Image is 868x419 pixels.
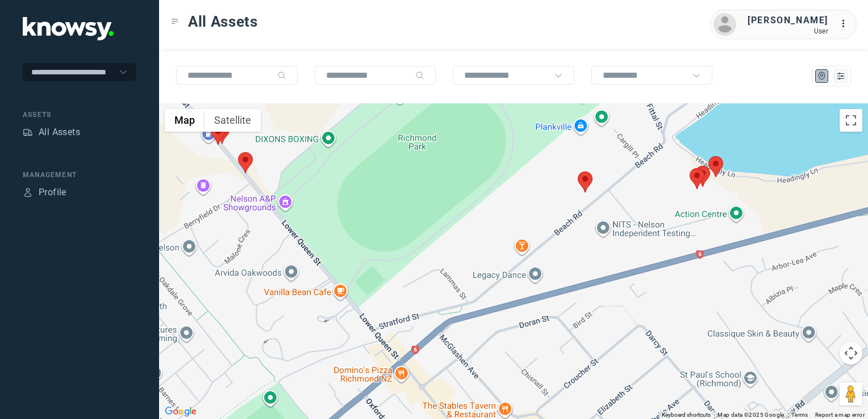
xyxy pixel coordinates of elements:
button: Toggle fullscreen view [840,109,862,132]
a: Open this area in Google Maps (opens a new window) [162,404,199,419]
div: All Assets [39,125,80,139]
div: Search [277,71,286,80]
div: Assets [23,110,136,120]
button: Drag Pegman onto the map to open Street View [840,383,862,405]
div: Profile [23,187,33,198]
button: Keyboard shortcuts [662,411,711,419]
div: List [836,71,846,81]
img: Application Logo [23,17,114,40]
button: Map camera controls [840,342,862,364]
tspan: ... [840,19,852,28]
a: AssetsAll Assets [23,125,80,139]
div: Management [23,170,136,180]
div: : [840,17,853,32]
a: Terms [791,412,808,418]
a: Report a map error [815,412,865,418]
a: ProfileProfile [23,186,66,199]
div: Search [415,71,424,80]
img: avatar.png [713,13,736,36]
div: [PERSON_NAME] [748,14,828,27]
div: Map [817,71,827,81]
div: Profile [39,186,66,199]
div: Assets [23,127,33,137]
img: Google [162,404,199,419]
button: Show satellite imagery [205,109,261,132]
div: Toggle Menu [171,18,179,26]
span: All Assets [188,11,258,32]
button: Show street map [165,109,205,132]
span: Map data ©2025 Google [717,412,784,418]
div: : [840,17,853,31]
div: User [748,27,828,35]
